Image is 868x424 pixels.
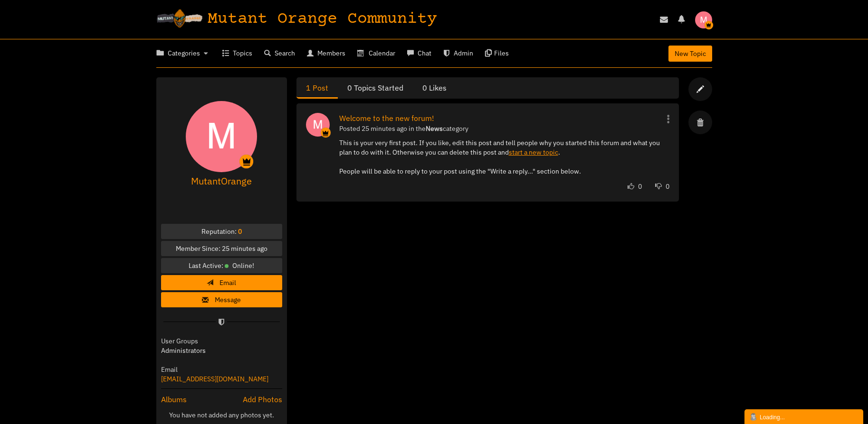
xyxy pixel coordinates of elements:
span: Members [317,49,345,57]
span: Topics [233,49,252,57]
span: Post [313,83,328,92]
a: Categories [156,41,200,67]
a: start a new topic [509,148,558,157]
a: Albums [161,389,187,410]
a: 0 Likes [413,77,456,99]
a: News [426,124,443,133]
span: You have not added any photos yet [169,411,272,419]
a: Add Photos [243,389,282,410]
span: 0 [638,182,642,191]
span: Member Since [176,244,220,253]
img: ASA9q73qr+qOAAAAAElFTkSuQmCC [306,113,330,137]
a: [EMAIL_ADDRESS][DOMAIN_NAME] [161,375,268,383]
span: 1 [306,83,311,92]
a: Members [307,41,345,67]
a: Calendar [357,41,395,67]
span: Search [275,49,295,57]
span: Chat [418,49,431,57]
span: MutantOrange [161,175,282,187]
span: Email [219,278,236,287]
span: This is your very first post. If you like, edit this post and tell people why you started this fo... [339,138,660,175]
span: Admin [454,49,473,57]
time: Aug 25, 2025 2:23 PM [362,124,407,133]
a: New Topic [668,46,712,62]
span: Online! [232,261,254,270]
span: Likes [429,83,447,92]
span: Calendar [369,49,395,57]
a: Files [485,41,509,67]
a: Topics [222,41,252,67]
a: Mutant Orange Community [156,9,445,29]
span: New Topic [675,49,706,58]
a: Admin [443,41,473,67]
span: Mutant Orange Community [208,9,444,29]
span: Message [215,295,241,304]
span: User Groups [161,336,282,346]
span: in the category [409,124,468,133]
a: 0 [238,227,242,236]
span: Email [161,365,178,374]
span: 0 [347,83,352,92]
span: Files [494,49,509,57]
span: 0 [666,182,669,191]
img: HQ%20Mutant%20Orange%20Logo%20V1.png [156,8,208,28]
span: Topics Started [354,83,403,92]
a: Chat [407,41,431,67]
ul: . [161,410,282,420]
a: Welcome to the new forum! [339,113,434,123]
img: ASA9q73qr+qOAAAAAElFTkSuQmCC [695,11,712,28]
span: Posted [339,124,360,133]
time: Aug 25, 2025 2:23 PM [222,244,267,253]
span: 0 [422,83,427,92]
span: Administrators [161,346,282,355]
span: Albums [161,395,187,404]
a: 0 Topics Started [338,77,413,99]
span: Last Active [189,261,223,270]
div: Loading... [749,412,858,422]
span: 1756146234 [222,244,267,253]
a: 1 Post [296,77,338,99]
